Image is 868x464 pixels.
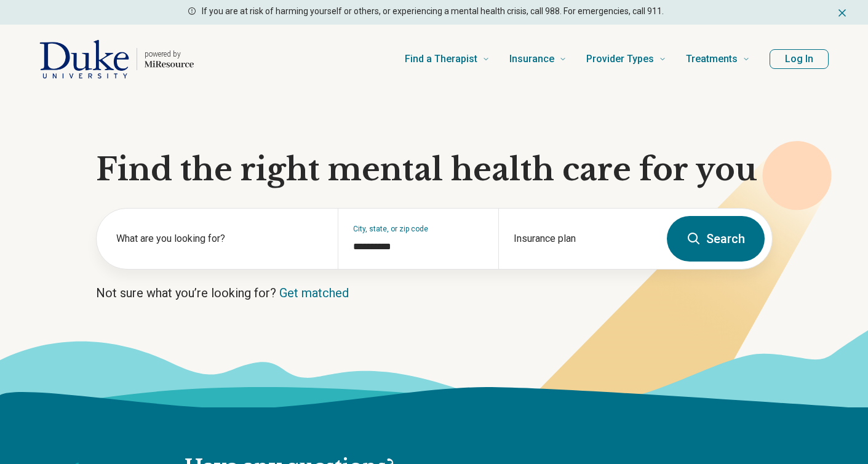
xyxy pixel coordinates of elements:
[509,50,554,68] span: Insurance
[405,50,477,68] span: Find a Therapist
[145,49,194,59] p: powered by
[667,216,765,262] button: Search
[586,34,666,84] a: Provider Types
[509,34,567,84] a: Insurance
[96,151,773,188] h1: Find the right mental health care for you
[202,5,664,18] p: If you are at risk of harming yourself or others, or experiencing a mental health crisis, call 98...
[770,49,829,69] button: Log In
[96,284,773,302] p: Not sure what you’re looking for?
[405,34,490,84] a: Find a Therapist
[279,286,349,300] a: Get matched
[686,34,750,84] a: Treatments
[116,231,323,246] label: What are you looking for?
[836,5,848,20] button: Dismiss
[686,50,738,68] span: Treatments
[586,50,654,68] span: Provider Types
[39,39,194,79] a: Home page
